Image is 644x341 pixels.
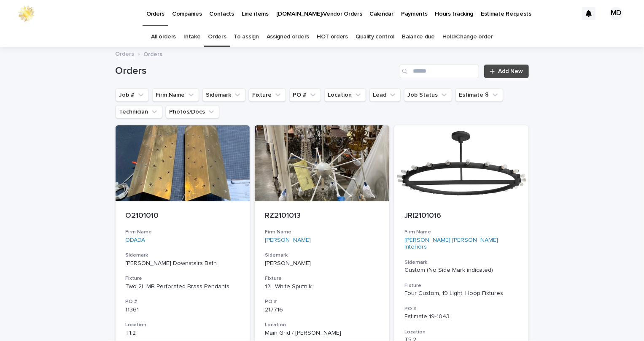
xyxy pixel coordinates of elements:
[265,275,379,282] h3: Fixture
[404,313,519,320] p: Estimate 19-1043
[265,330,379,337] p: Main Grid / [PERSON_NAME]
[404,290,519,297] div: Four Custom, 19 Light, Hoop Fixtures
[126,298,240,305] h3: PO #
[126,260,240,267] p: [PERSON_NAME] Downstairs Bath
[399,65,479,78] input: Search
[126,211,240,221] p: O2101010
[404,259,519,266] h3: Sidemark
[116,49,135,58] a: Orders
[126,283,240,290] div: Two 2L MB Perforated Brass Pendants
[404,329,519,336] h3: Location
[265,237,311,244] a: [PERSON_NAME]
[442,27,493,47] a: Hold/Change order
[126,306,240,314] p: 11361
[126,330,240,337] p: T1.2
[498,68,523,74] span: Add New
[267,27,309,47] a: Assigned orders
[202,88,245,102] button: Sidemark
[455,88,503,102] button: Estimate $
[126,275,240,282] h3: Fixture
[404,211,519,221] p: JRI2101016
[289,88,321,102] button: PO #
[126,322,240,328] h3: Location
[166,105,219,119] button: Photos/Docs
[265,260,379,267] p: [PERSON_NAME]
[265,252,379,259] h3: Sidemark
[404,229,519,235] h3: Firm Name
[183,27,200,47] a: Intake
[144,49,163,58] p: Orders
[234,27,259,47] a: To assign
[404,237,519,251] a: [PERSON_NAME] [PERSON_NAME] Interiors
[265,211,379,221] p: RZ2101013
[17,5,35,22] img: 0ffKfDbyRa2Iv8hnaAqg
[208,27,226,47] a: Orders
[116,105,162,119] button: Technician
[404,267,519,274] p: Custom (No Side Mark indicated)
[126,237,146,244] a: ODADA
[317,27,348,47] a: HOT orders
[265,306,379,314] p: 217716
[265,283,379,290] div: 12L White Sputnik
[126,229,240,235] h3: Firm Name
[249,88,286,102] button: Fixture
[369,88,401,102] button: Lead
[126,252,240,259] h3: Sidemark
[265,229,379,235] h3: Firm Name
[609,7,623,20] div: MD
[152,88,199,102] button: Firm Name
[265,322,379,328] h3: Location
[265,298,379,305] h3: PO #
[356,27,394,47] a: Quality control
[404,306,519,312] h3: PO #
[116,65,396,77] h1: Orders
[151,27,176,47] a: All orders
[116,88,149,102] button: Job #
[402,27,435,47] a: Balance due
[404,88,452,102] button: Job Status
[404,282,519,289] h3: Fixture
[324,88,366,102] button: Location
[484,65,528,78] a: Add New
